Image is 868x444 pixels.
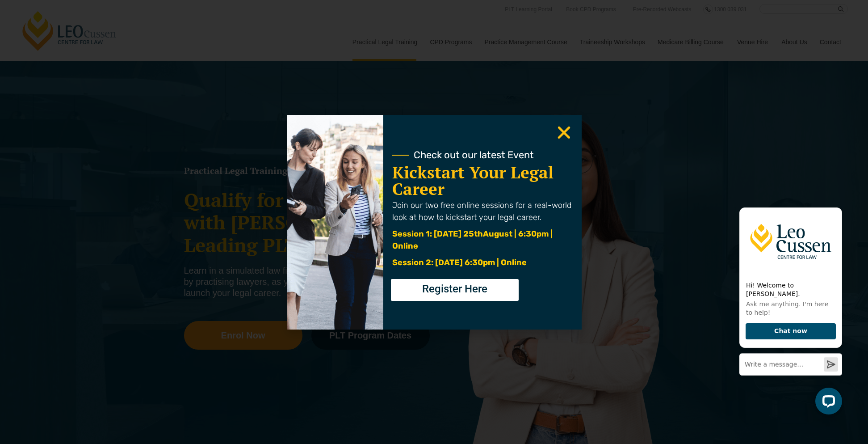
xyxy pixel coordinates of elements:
span: August | 6:30pm | Online [392,229,553,251]
span: Check out our latest Event [414,150,534,160]
a: Kickstart Your Legal Career [392,161,554,200]
span: Register Here [422,283,487,294]
a: Register Here [391,279,519,301]
span: Session 2: [DATE] 6:30pm | Online [392,258,527,267]
span: Join our two free online sessions for a real-world look at how to kickstart your legal career. [392,200,571,222]
span: th [474,229,483,239]
iframe: LiveChat chat widget [732,199,846,422]
a: Close [555,124,573,141]
span: Session 1: [DATE] 25 [392,229,474,239]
